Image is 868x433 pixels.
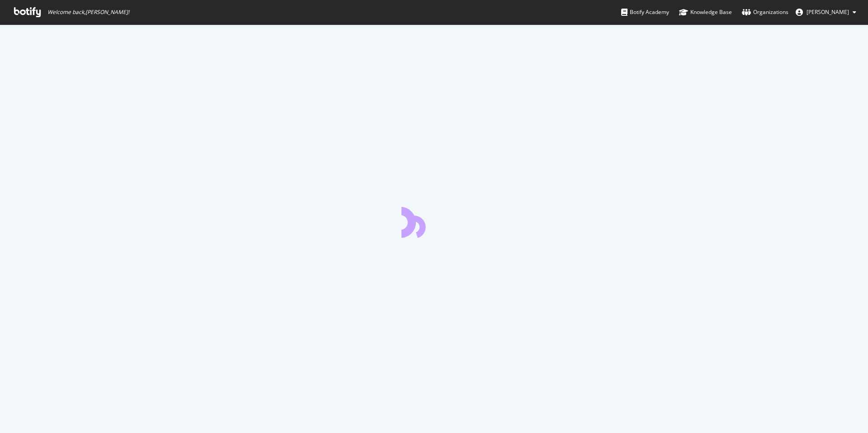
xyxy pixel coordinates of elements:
[679,8,732,17] div: Knowledge Base
[788,5,863,19] button: [PERSON_NAME]
[401,205,467,238] div: animation
[47,9,129,16] span: Welcome back, [PERSON_NAME] !
[621,8,669,17] div: Botify Academy
[742,8,788,17] div: Organizations
[807,8,849,16] span: Colin Ma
